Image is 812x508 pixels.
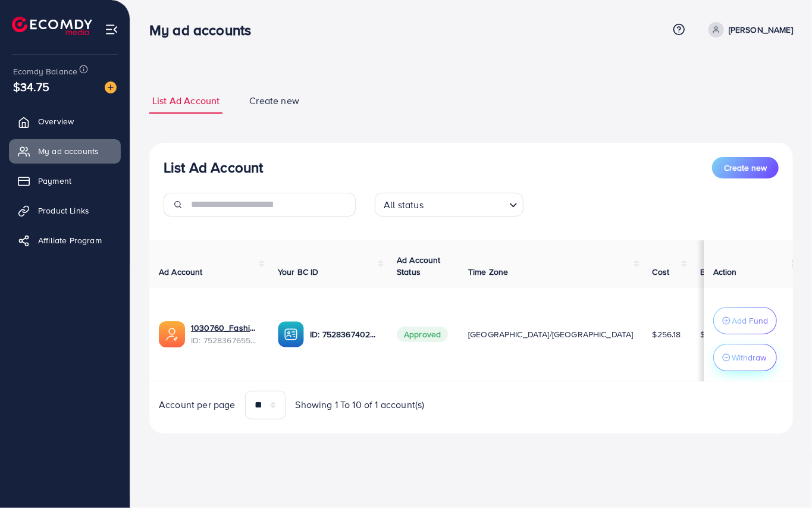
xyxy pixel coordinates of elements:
span: ID: 7528367655024508945 [191,334,259,346]
span: Action [713,266,737,278]
a: Affiliate Program [9,228,121,252]
img: logo [12,17,92,35]
a: 1030760_Fashion Rose_1752834697540 [191,322,259,334]
h3: My ad accounts [149,21,261,39]
div: <span class='underline'>1030760_Fashion Rose_1752834697540</span></br>7528367655024508945 [191,322,259,346]
img: ic-ads-acc.e4c84228.svg [159,321,185,347]
span: Showing 1 To 10 of 1 account(s) [296,398,425,412]
p: [PERSON_NAME] [729,23,793,37]
div: Search for option [375,193,523,217]
a: Product Links [9,199,121,222]
span: List Ad Account [152,94,220,108]
span: Create new [249,94,299,108]
p: ID: 7528367402921476112 [310,327,378,341]
img: menu [105,23,118,36]
p: Withdraw [732,350,766,365]
iframe: Chat [761,454,803,499]
span: Your BC ID [278,266,319,278]
span: Product Links [38,205,89,217]
span: $34.75 [13,78,49,95]
button: Create new [712,157,779,178]
span: Ad Account Status [397,254,441,278]
span: All status [381,196,426,214]
span: My ad accounts [38,145,99,157]
span: Affiliate Program [38,234,102,246]
h3: List Ad Account [164,159,263,176]
a: My ad accounts [9,139,121,163]
p: Add Fund [732,313,768,328]
img: ic-ba-acc.ded83a64.svg [278,321,304,347]
input: Search for option [427,194,504,214]
button: Add Fund [713,307,777,334]
a: Overview [9,109,121,133]
span: Ad Account [159,266,203,278]
span: Account per page [159,398,236,412]
span: Cost [653,266,670,278]
span: Ecomdy Balance [13,65,77,77]
a: Payment [9,169,121,193]
button: Withdraw [713,344,777,371]
span: Approved [397,327,448,342]
a: [PERSON_NAME] [704,22,793,37]
span: Time Zone [468,266,508,278]
span: $256.18 [653,328,681,340]
span: [GEOGRAPHIC_DATA]/[GEOGRAPHIC_DATA] [468,328,634,340]
span: Payment [38,175,71,187]
img: image [105,81,117,93]
span: Create new [724,162,767,174]
span: Overview [38,115,74,127]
